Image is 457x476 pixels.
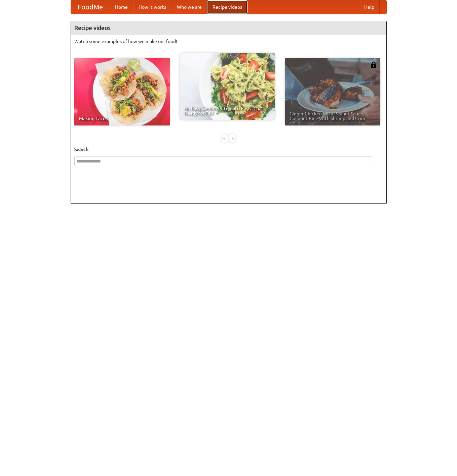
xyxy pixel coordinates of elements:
p: Watch some examples of how we make our food! [74,38,383,45]
div: « [222,134,228,143]
span: An Easy, Summery Tomato Pasta That's Ready for Fall [184,106,270,115]
span: Making Tacos [79,116,165,121]
a: FoodMe [71,0,110,14]
a: Who we are [172,0,207,14]
a: An Easy, Summery Tomato Pasta That's Ready for Fall [180,53,275,120]
h4: Recipe videos [71,21,386,35]
div: » [229,134,235,143]
h5: Search [74,146,383,153]
a: How it works [133,0,172,14]
a: Help [359,0,380,14]
img: 483408.png [370,62,377,68]
a: Making Tacos [74,58,170,125]
a: Recipe videos [207,0,247,14]
a: Home [110,0,133,14]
